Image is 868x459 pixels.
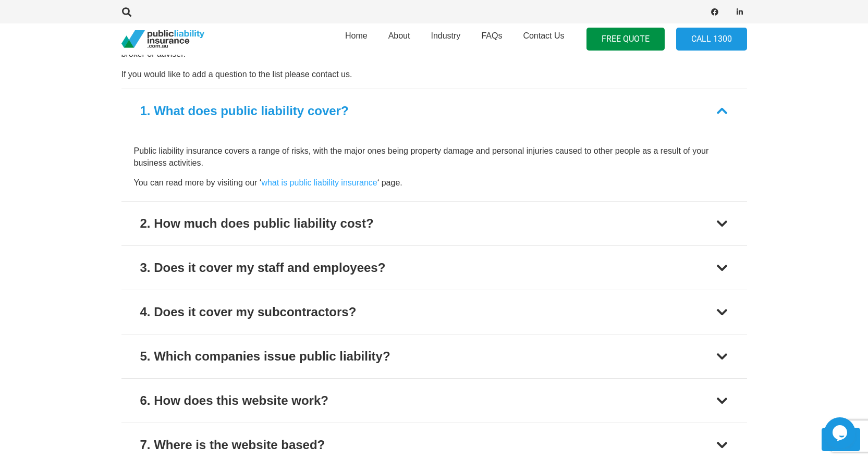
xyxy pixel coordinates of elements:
[732,5,747,19] a: LinkedIn
[121,246,747,290] button: 3. Does it cover my staff and employees?
[335,20,378,58] a: Home
[121,69,747,80] p: If you would like to add a question to the list please contact us.
[121,89,747,133] button: 1. What does public liability cover?
[121,202,747,245] button: 2. How much does public liability cost?
[140,303,357,321] div: 4. Does it cover my subcontractors?
[586,28,665,51] a: FREE QUOTE
[117,7,138,17] a: Search
[140,258,386,277] div: 3. Does it cover my staff and employees?
[140,347,390,366] div: 5. Which companies issue public liability?
[388,31,410,40] span: About
[431,31,460,40] span: Industry
[140,102,349,120] div: 1. What does public liability cover?
[676,28,747,51] a: Call 1300
[121,30,204,48] a: pli_logotransparent
[824,417,858,449] iframe: chat widget
[420,20,471,58] a: Industry
[134,145,735,169] p: Public liability insurance covers a range of risks, with the major ones being property damage and...
[481,31,502,40] span: FAQs
[140,214,374,233] div: 2. How much does public liability cost?
[121,334,747,378] button: 5. Which companies issue public liability?
[471,20,512,58] a: FAQs
[512,20,574,58] a: Contact Us
[378,20,421,58] a: About
[140,391,328,410] div: 6. How does this website work?
[345,31,368,40] span: Home
[822,428,860,451] a: Back to top
[523,31,564,40] span: Contact Us
[707,5,722,19] a: Facebook
[261,178,377,187] a: what is public liability insurance
[140,436,325,454] div: 7. Where is the website based?
[121,290,747,334] button: 4. Does it cover my subcontractors?
[121,379,747,423] button: 6. How does this website work?
[134,177,735,189] p: You can read more by visiting our ‘ ‘ page.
